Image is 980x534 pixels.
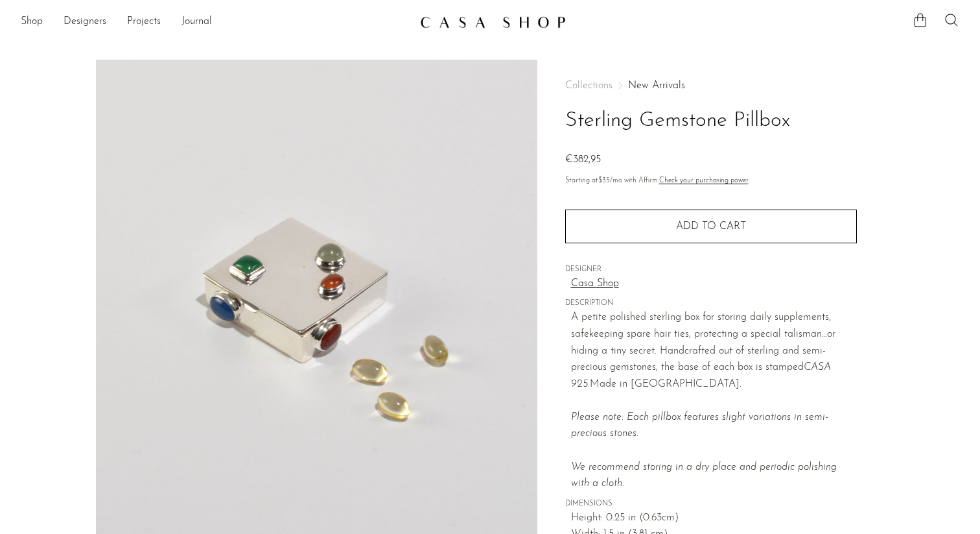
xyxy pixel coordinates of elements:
[571,462,837,489] i: We recommend storing in a dry place and periodic polishing with a cloth.
[598,177,610,184] span: $35
[571,309,857,492] p: A petite polished sterling box for storing daily supplements, safekeeping spare hair ties, protec...
[565,154,601,165] span: €382,95
[571,276,857,293] a: Casa Shop
[571,362,831,389] em: CASA 925.
[565,80,612,91] span: Collections
[64,14,106,30] a: Designers
[676,221,746,232] span: Add to cart
[21,11,410,33] ul: NEW HEADER MENU
[127,14,161,30] a: Projects
[565,104,857,138] h1: Sterling Gemstone Pillbox
[565,264,857,276] span: DESIGNER
[565,298,857,309] span: DESCRIPTION
[565,80,857,91] nav: Breadcrumbs
[628,80,685,91] a: New Arrivals
[571,412,837,489] em: Please note: Each pillbox features slight variations in semi-precious stones.
[571,510,857,527] span: Height: 0.25 in (0.63cm)
[21,11,410,33] nav: Desktop navigation
[181,14,212,30] a: Journal
[565,175,857,187] p: Starting at /mo with Affirm.
[565,498,857,510] span: DIMENSIONS
[21,14,43,30] a: Shop
[565,210,857,243] button: Add to cart
[659,177,749,184] a: Check your purchasing power - Learn more about Affirm Financing (opens in modal)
